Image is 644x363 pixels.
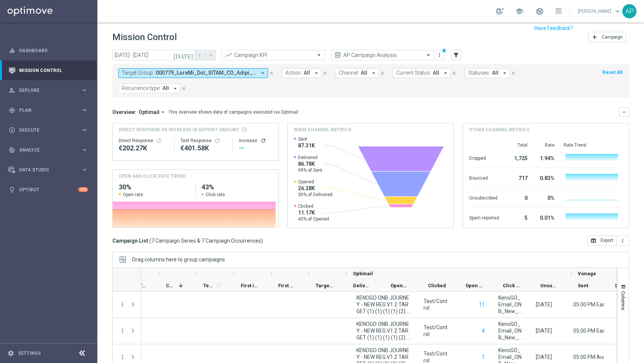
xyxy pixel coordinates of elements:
span: Direct Response VS Increase In Deposit Amount [119,126,239,133]
i: settings [7,350,14,357]
span: First Send Time [278,283,296,288]
span: First in Range [241,283,259,288]
div: Plan [9,107,81,114]
span: All [162,85,169,91]
span: All [304,70,310,76]
span: Opened [298,179,332,185]
span: 30% of Delivered [298,192,332,198]
i: more_vert [437,52,443,58]
div: Row Groups [132,256,225,262]
div: Test/Control [423,324,448,337]
span: 11.17K [298,209,329,216]
button: more_vert [119,354,126,360]
h3: Campaign List [112,237,263,244]
button: Current Status: All arrow_drop_down [393,68,451,78]
i: open_in_browser [590,238,596,244]
button: more_vert [436,51,443,60]
i: close [322,70,328,76]
button: lightbulb Optibot +10 [8,187,88,193]
div: 08 Aug 2025, Friday [536,354,552,360]
div: Spam reported [469,211,499,223]
span: Delivered [298,154,322,160]
i: refresh [215,282,221,288]
span: keyboard_arrow_down [613,7,622,15]
span: Unsubscribed Rate [540,283,558,288]
i: close [269,70,274,76]
h1: Mission Control [112,32,177,43]
h2: 30% [119,183,189,192]
i: gps_fixed [9,107,15,114]
i: keyboard_arrow_down [622,109,627,115]
span: ) [261,237,263,244]
button: gps_fixed Plan keyboard_arrow_right [8,107,88,113]
i: arrow_drop_down [442,70,449,76]
div: 717 [508,171,528,183]
div: Bounced [469,171,499,183]
div: Increase [239,138,272,144]
span: Optimail [139,109,160,115]
a: Mission Control [19,60,88,80]
span: ( [149,237,151,244]
i: add [592,34,598,40]
i: trending_up [225,51,232,59]
a: Dashboard [19,40,88,60]
span: Opened [391,283,408,288]
span: Optimail [353,271,373,276]
span: All [361,70,367,76]
button: add Campaign [588,32,626,42]
i: keyboard_arrow_right [81,87,88,94]
button: play_circle_outline Execute keyboard_arrow_right [8,127,88,133]
span: Target Group: [122,70,154,76]
button: Optimail arrow_drop_down [136,109,168,115]
span: Data Studio [19,168,81,172]
div: Test/Control [423,298,448,311]
input: Have Feedback? [534,25,573,31]
i: refresh [260,138,266,144]
div: 08 Aug 2025, Friday [536,301,552,308]
div: There are unsaved changes [441,48,447,53]
i: keyboard_arrow_right [81,126,88,133]
span: Targeted Customers [316,283,334,288]
button: Recurrence type: All arrow_drop_down [118,84,180,93]
multiple-options-button: Export to CSV [587,237,629,243]
i: arrow_drop_down [501,70,508,76]
span: 010623_KenoGo_Reg_EMAIL_JP_Bonus_Drop 010623_Master_TG_KENOGO_JP_Bonus_Drop 050723_KenoGo_Reg_EMA... [156,70,256,76]
span: Vonage [578,271,596,276]
span: All [492,70,498,76]
i: close [380,70,385,76]
i: preview [334,51,341,59]
span: Open rate [123,192,143,198]
h4: Main channel metrics [294,126,351,133]
div: Mission Control [8,67,88,73]
div: Explore [9,87,81,94]
span: Click rate [206,192,225,198]
i: close [452,70,457,76]
span: All [433,70,439,76]
span: Calculate column [214,281,221,289]
button: more_vert [119,301,126,308]
div: 5 [508,211,528,223]
div: Rate [537,142,555,148]
i: keyboard_arrow_right [81,166,88,173]
span: KenoGO_Email_ONB_New_Reg_DAY1_V1.2_DateNight [498,321,523,341]
button: close [180,84,187,93]
div: 1.94% [537,151,555,163]
span: Sent [298,136,315,142]
span: Delivery Rate [353,283,371,288]
div: Optibot [9,180,88,199]
button: more_vert [119,327,126,334]
div: track_changes Analyze keyboard_arrow_right [8,147,88,153]
span: 86.78K [298,160,322,167]
button: [DATE] [172,50,195,61]
a: Settings [18,351,41,355]
div: Dropped [469,151,499,163]
span: Sent [578,283,588,288]
span: Execute [19,128,81,132]
span: 87.31K [298,142,315,149]
span: Control Customers [166,283,176,288]
button: close [510,69,517,77]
